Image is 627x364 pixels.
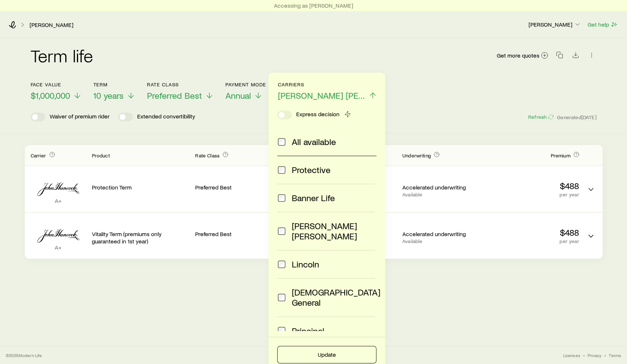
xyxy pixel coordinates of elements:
a: Terms [609,352,621,358]
div: Term quotes [25,145,603,259]
p: Rate Class [147,82,214,87]
span: Carrier [31,152,46,158]
p: Term [93,82,135,87]
a: Download CSV [570,53,581,60]
p: Available [402,238,476,244]
p: per year [481,192,579,197]
span: [PERSON_NAME] [PERSON_NAME] [278,90,365,101]
p: Available [402,192,476,197]
span: 10 years [93,90,124,101]
p: Preferred Best [195,184,268,191]
p: per year [481,238,579,244]
p: Accelerated underwriting [402,184,476,191]
button: Face value$1,000,000 [31,82,82,101]
p: Carriers [278,82,377,87]
button: Payment ModeAnnual [225,82,267,101]
p: Waiver of premium rider [50,113,109,121]
span: Product [92,152,110,158]
p: Accessing as [PERSON_NAME] [274,2,353,9]
span: • [604,352,606,358]
p: Payment Mode [225,82,267,87]
h2: Term life [31,47,93,64]
a: Privacy [588,352,601,358]
p: © 2025 Modern Life [6,352,42,358]
a: Get more quotes [496,51,549,60]
span: Generated [557,114,596,121]
span: Annual [225,90,251,101]
p: $488 [481,181,579,191]
span: Rate Class [195,152,220,158]
span: • [583,352,585,358]
span: $1,000,000 [31,90,70,101]
p: $488 [481,227,579,238]
p: A+ [31,197,86,204]
button: Rate ClassPreferred Best [147,82,214,101]
span: Get more quotes [497,52,539,58]
p: [PERSON_NAME] [529,21,581,28]
p: Vitality Term (premiums only guaranteed in 1st year) [92,230,190,245]
span: Underwriting [402,152,431,158]
p: Protection Term [92,184,190,191]
span: [DATE] [581,114,597,121]
a: Licenses [563,352,580,358]
p: Preferred Best [195,230,268,238]
button: Get help [587,20,618,29]
button: Term10 years [93,82,135,101]
button: Carriers[PERSON_NAME] [PERSON_NAME] [278,82,377,101]
p: Face value [31,82,82,87]
span: Premium [550,152,570,158]
p: Extended convertibility [137,113,195,121]
button: Refresh [528,114,554,121]
a: [PERSON_NAME] [29,21,74,28]
button: [PERSON_NAME] [528,20,581,29]
p: A+ [31,244,86,251]
span: Preferred Best [147,90,202,101]
p: Accelerated underwriting [402,230,476,238]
